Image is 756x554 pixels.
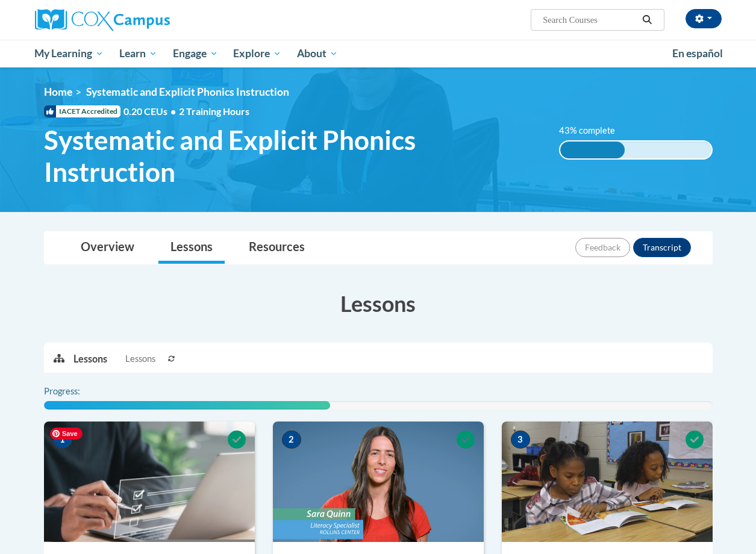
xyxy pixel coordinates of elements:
[170,105,176,117] span: •
[69,232,146,264] a: Overview
[686,9,722,28] button: Account Settings
[158,232,225,264] a: Lessons
[27,40,112,67] a: My Learning
[86,86,289,98] span: Systematic and Explicit Phonics Instruction
[35,9,252,31] a: Cox Campus
[165,40,226,67] a: Engage
[53,431,72,449] span: 1
[560,142,625,158] div: 43% complete
[44,124,541,188] span: Systematic and Explicit Phonics Instruction
[511,431,530,449] span: 3
[225,40,289,67] a: Explore
[633,238,691,257] button: Transcript
[44,288,713,319] h3: Lessons
[44,86,72,98] a: Home
[73,352,107,366] p: Lessons
[119,46,157,61] span: Learn
[502,422,713,542] img: Course Image
[44,422,255,542] img: Course Image
[664,41,731,66] a: En español
[282,431,301,449] span: 2
[273,422,484,542] img: Course Image
[575,238,630,257] button: Feedback
[44,105,120,117] span: IACET Accredited
[125,352,155,366] span: Lessons
[237,232,317,264] a: Resources
[672,47,723,60] span: En español
[179,105,249,117] span: 2 Training Hours
[44,385,113,398] label: Progress:
[123,105,179,118] span: 0.20 CEUs
[26,40,731,67] div: Main menu
[297,46,338,61] span: About
[233,46,281,61] span: Explore
[559,124,628,137] label: 43% complete
[111,40,165,67] a: Learn
[638,13,656,27] button: Search
[34,46,104,61] span: My Learning
[289,40,346,67] a: About
[173,46,218,61] span: Engage
[50,428,83,440] span: Save
[542,13,638,27] input: Search Courses
[35,9,170,31] img: Cox Campus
